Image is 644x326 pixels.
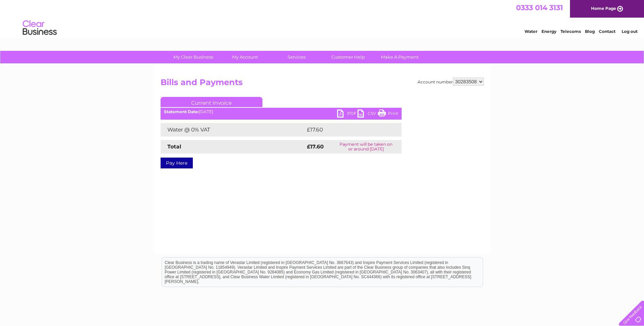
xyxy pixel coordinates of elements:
a: 0333 014 3131 [516,3,563,12]
a: Blog [585,29,595,34]
a: My Clear Business [165,51,221,63]
div: [DATE] [161,109,402,114]
td: Water @ 0% VAT [161,123,305,137]
a: Make A Payment [372,51,428,63]
a: Energy [541,29,556,34]
a: Water [525,29,537,34]
a: Contact [599,29,615,34]
a: Customer Help [320,51,376,63]
a: CSV [357,109,378,119]
td: Payment will be taken on or around [DATE] [331,140,402,154]
img: logo.png [22,18,57,38]
a: Pay Here [161,158,193,168]
div: Clear Business is a trading name of Verastar Limited (registered in [GEOGRAPHIC_DATA] No. 3667643... [162,4,483,33]
b: Statement Date: [164,109,199,114]
a: Current Invoice [161,97,262,107]
strong: Total [167,143,181,150]
a: Telecoms [560,29,581,34]
a: PDF [337,109,357,119]
a: Log out [622,29,638,34]
a: My Account [217,51,273,63]
td: £17.60 [305,123,387,137]
a: Print [378,109,398,119]
h2: Bills and Payments [161,78,484,90]
strong: £17.60 [307,143,324,150]
div: Account number [418,78,484,86]
a: Services [269,51,325,63]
